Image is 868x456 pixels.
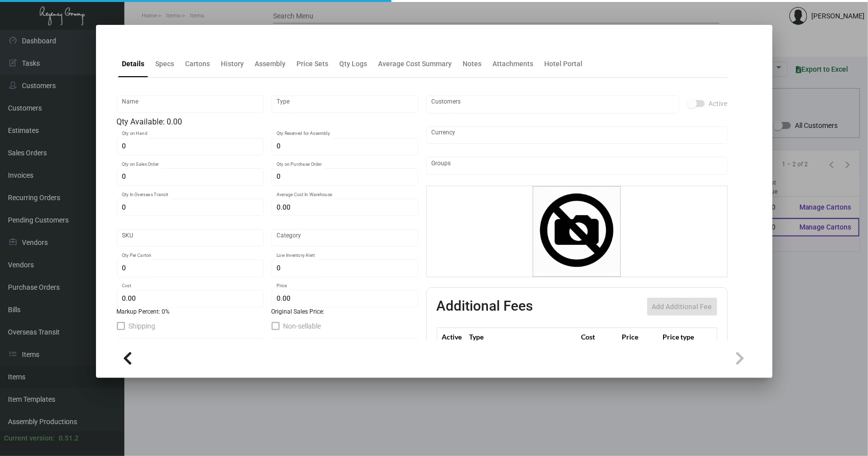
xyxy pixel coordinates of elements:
[186,59,210,69] div: Cartons
[463,59,482,69] div: Notes
[437,298,533,316] h2: Additional Fees
[545,59,583,69] div: Hotel Portal
[709,98,728,110] span: Active
[467,328,579,345] th: Type
[431,101,674,109] input: Add new..
[340,59,368,69] div: Qty Logs
[122,59,145,69] div: Details
[579,328,619,345] th: Cost
[619,328,660,345] th: Price
[4,433,55,444] div: Current version:
[493,59,534,69] div: Attachments
[297,59,329,69] div: Price Sets
[431,162,722,170] input: Add new..
[255,59,286,69] div: Assembly
[647,298,717,316] button: Add Additional Fee
[437,328,467,345] th: Active
[284,320,321,332] span: Non-sellable
[221,59,244,69] div: History
[156,59,175,69] div: Specs
[117,116,418,128] div: Qty Available: 0.00
[652,303,712,311] span: Add Additional Fee
[379,59,452,69] div: Average Cost Summary
[660,328,705,345] th: Price type
[129,320,156,332] span: Shipping
[59,433,79,444] div: 0.51.2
